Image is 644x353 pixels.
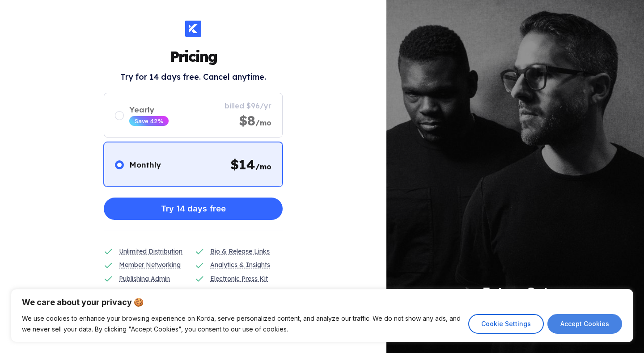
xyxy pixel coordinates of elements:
h2: Try for 14 days free. Cancel anytime. [120,72,266,82]
div: Bio & Release Links [210,246,270,256]
div: Electronic Press Kit [210,274,268,284]
button: Accept Cookies [547,314,622,334]
button: Try 14 days free [104,198,283,220]
div: Member Networking [119,260,181,270]
h1: Pricing [170,47,217,65]
div: Yearly [129,105,169,114]
div: billed $96/yr [225,101,271,110]
div: Analytics & Insights [210,260,270,270]
p: We care about your privacy 🍪 [22,297,622,308]
span: /mo [255,162,271,171]
div: Publishing Admin [119,274,170,284]
div: Unlimited Distribution [119,246,182,256]
div: $8 [239,112,271,129]
span: /mo [255,118,271,127]
div: $ 14 [230,156,271,173]
div: Try 14 days free [161,200,226,218]
div: Monthly [129,160,161,169]
p: We use cookies to enhance your browsing experience on Korda, serve personalized content, and anal... [22,313,462,335]
button: Cookie Settings [468,314,544,334]
div: Save 42% [135,117,163,125]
